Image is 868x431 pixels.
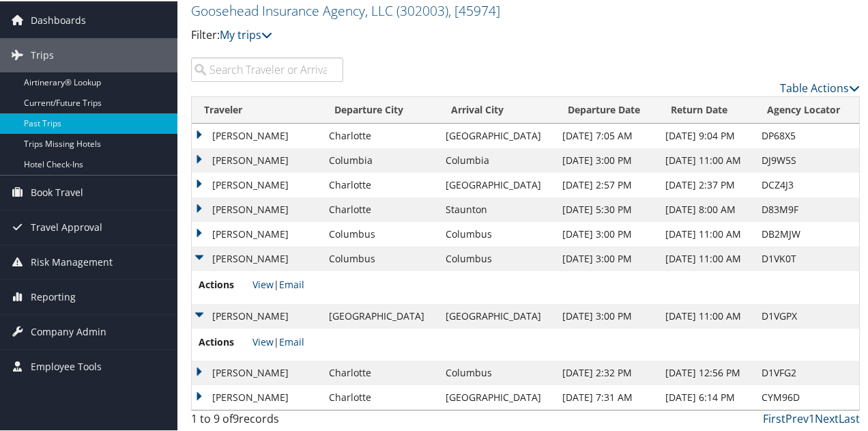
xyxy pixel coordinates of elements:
[659,196,755,221] td: [DATE] 8:00 AM
[439,245,555,270] td: Columbus
[439,171,555,196] td: [GEOGRAPHIC_DATA]
[555,221,659,245] td: [DATE] 3:00 PM
[659,221,755,245] td: [DATE] 11:00 AM
[755,196,859,221] td: D83M9F
[279,334,304,347] a: Email
[763,410,785,425] a: First
[220,26,272,41] a: My trips
[439,147,555,171] td: Columbia
[755,221,859,245] td: DB2MJW
[439,196,555,221] td: Staunton
[322,221,439,245] td: Columbus
[785,410,809,425] a: Prev
[192,196,322,221] td: [PERSON_NAME]
[659,122,755,147] td: [DATE] 9:04 PM
[192,303,322,327] td: [PERSON_NAME]
[31,348,102,383] span: Employee Tools
[755,245,859,270] td: D1VK0T
[659,384,755,408] td: [DATE] 6:14 PM
[252,334,304,347] span: |
[31,244,113,278] span: Risk Management
[555,147,659,171] td: [DATE] 3:00 PM
[555,384,659,408] td: [DATE] 7:31 AM
[755,303,859,327] td: D1VGPX
[755,359,859,384] td: D1VFG2
[755,147,859,171] td: DJ9W5S
[780,79,860,94] a: Table Actions
[555,96,659,122] th: Departure Date: activate to sort column ascending
[555,303,659,327] td: [DATE] 3:00 PM
[659,171,755,196] td: [DATE] 2:37 PM
[815,410,839,425] a: Next
[659,359,755,384] td: [DATE] 12:56 PM
[809,410,815,425] a: 1
[555,122,659,147] td: [DATE] 7:05 AM
[555,196,659,221] td: [DATE] 5:30 PM
[279,277,304,290] a: Email
[555,359,659,384] td: [DATE] 2:32 PM
[439,359,555,384] td: Columbus
[322,196,439,221] td: Charlotte
[31,209,102,243] span: Travel Approval
[755,96,859,122] th: Agency Locator: activate to sort column ascending
[199,333,250,348] span: Actions
[322,122,439,147] td: Charlotte
[31,2,86,36] span: Dashboards
[322,147,439,171] td: Columbia
[439,384,555,408] td: [GEOGRAPHIC_DATA]
[192,245,322,270] td: [PERSON_NAME]
[555,245,659,270] td: [DATE] 3:00 PM
[31,37,54,71] span: Trips
[322,384,439,408] td: Charlotte
[555,171,659,196] td: [DATE] 2:57 PM
[755,384,859,408] td: CYM96D
[252,277,304,290] span: |
[439,221,555,245] td: Columbus
[192,96,322,122] th: Traveler: activate to sort column ascending
[755,171,859,196] td: DCZ4J3
[439,122,555,147] td: [GEOGRAPHIC_DATA]
[233,410,239,425] span: 9
[439,303,555,327] td: [GEOGRAPHIC_DATA]
[191,56,343,81] input: Search Traveler or Arrival City
[322,171,439,196] td: Charlotte
[659,245,755,270] td: [DATE] 11:00 AM
[192,384,322,408] td: [PERSON_NAME]
[252,334,274,347] a: View
[659,303,755,327] td: [DATE] 11:00 AM
[322,245,439,270] td: Columbus
[252,277,274,290] a: View
[31,279,76,313] span: Reporting
[659,96,755,122] th: Return Date: activate to sort column ascending
[192,147,322,171] td: [PERSON_NAME]
[192,359,322,384] td: [PERSON_NAME]
[199,276,250,291] span: Actions
[192,171,322,196] td: [PERSON_NAME]
[659,147,755,171] td: [DATE] 11:00 AM
[322,359,439,384] td: Charlotte
[192,221,322,245] td: [PERSON_NAME]
[755,122,859,147] td: DP68X5
[31,314,106,348] span: Company Admin
[191,25,637,43] p: Filter:
[322,303,439,327] td: [GEOGRAPHIC_DATA]
[439,96,555,122] th: Arrival City: activate to sort column ascending
[31,174,83,208] span: Book Travel
[839,410,860,425] a: Last
[322,96,439,122] th: Departure City: activate to sort column ascending
[192,122,322,147] td: [PERSON_NAME]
